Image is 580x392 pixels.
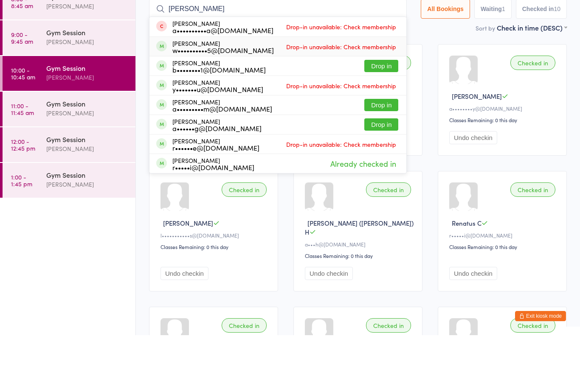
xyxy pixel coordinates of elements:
[448,16,490,25] span: Manual search
[172,136,263,149] div: [PERSON_NAME]
[11,123,35,137] time: 10:00 - 10:45 am
[46,58,128,68] div: [PERSON_NAME]
[510,112,555,127] div: Checked in
[476,81,495,89] label: Sort by
[474,56,512,76] button: Waiting1
[172,155,272,169] div: [PERSON_NAME]
[364,175,398,188] button: Drop in
[554,62,560,69] div: 10
[204,33,252,41] span: [PERSON_NAME]
[46,227,128,236] div: Gym Session
[149,33,191,41] span: [DATE] 10:00am
[520,16,558,25] span: Scanner input
[305,309,414,316] div: Classes Remaining: 0 this day
[305,324,353,337] button: Undo checkin
[328,213,398,228] span: Already checked in
[149,56,407,76] input: Search
[452,275,481,284] span: Renatus C
[284,97,398,110] span: Drop-in unavailable: Check membership
[149,12,567,26] h2: Gym Session Check-in
[172,162,272,169] div: a•••••••••m@[DOMAIN_NAME]
[46,236,128,246] div: [PERSON_NAME]
[449,300,558,307] div: Classes Remaining: 0 this day
[172,182,262,188] div: a••••••g@[DOMAIN_NAME]
[46,84,128,94] div: Gym Session
[11,159,34,173] time: 11:00 - 11:45 am
[510,239,555,254] div: Checked in
[46,191,128,201] div: Gym Session
[284,77,398,90] span: Drop-in unavailable: Check membership
[510,375,555,389] div: Checked in
[421,56,470,76] button: All Bookings
[497,80,567,89] div: Check in time (DESC)
[3,77,135,112] a: 9:00 -9:45 amGym Session[PERSON_NAME]
[449,173,558,180] div: Classes Remaining: 0 this day
[160,300,269,307] div: Classes Remaining: 0 this day
[172,116,266,130] div: [PERSON_NAME]
[11,52,33,66] time: 8:00 - 8:45 am
[11,195,35,208] time: 12:00 - 12:45 pm
[449,288,558,296] div: r•••••i@[DOMAIN_NAME]
[46,165,128,175] div: [PERSON_NAME]
[449,324,497,337] button: Undo checkin
[61,9,103,23] div: At
[305,275,414,293] span: [PERSON_NAME] ([PERSON_NAME]) H
[172,143,263,149] div: y•••••••u@[DOMAIN_NAME]
[172,84,273,90] div: a••••••••••a@[DOMAIN_NAME]
[46,129,128,139] div: [PERSON_NAME]
[364,156,398,168] button: Drop in
[366,375,411,389] div: Checked in
[3,148,135,183] a: 11:00 -11:45 amGym Session[PERSON_NAME]
[46,120,128,129] div: Gym Session
[172,104,274,110] div: w••••••••••5@[DOMAIN_NAME]
[46,156,128,165] div: Gym Session
[449,188,497,201] button: Undo checkin
[3,42,135,76] a: 8:00 -8:45 amGym Session[PERSON_NAME]
[452,148,502,157] span: [PERSON_NAME]
[502,62,505,69] div: 1
[172,201,259,208] div: r••••••e@[DOMAIN_NAME]
[364,117,398,129] button: Drop in
[172,175,262,188] div: [PERSON_NAME]
[11,9,53,23] div: Events for
[3,113,135,148] a: 10:00 -10:45 amGym Session[PERSON_NAME]
[3,184,135,219] a: 12:00 -12:45 pmGym Session[PERSON_NAME]
[46,201,128,210] div: [PERSON_NAME]
[172,97,274,110] div: [PERSON_NAME]
[163,275,213,284] span: [PERSON_NAME]
[61,23,103,33] div: Any location
[284,195,398,207] span: Drop-in unavailable: Check membership
[516,56,567,76] button: Checked in10
[160,324,208,337] button: Undo checkin
[305,297,414,305] div: a•••h@[DOMAIN_NAME]
[222,375,267,389] div: Checked in
[11,23,32,33] a: [DATE]
[366,239,411,254] div: Checked in
[3,220,135,255] a: 1:00 -1:45 pmGym Session[PERSON_NAME]
[172,77,273,90] div: [PERSON_NAME]
[46,94,128,104] div: [PERSON_NAME]
[449,162,558,169] div: a••••••••y@[DOMAIN_NAME]
[172,194,259,208] div: [PERSON_NAME]
[46,49,128,58] div: Gym Session
[11,88,33,101] time: 9:00 - 9:45 am
[172,221,254,227] div: r•••••i@[DOMAIN_NAME]
[265,33,331,41] span: Seniors Gym Chatswood
[11,230,32,244] time: 1:00 - 1:45 pm
[284,136,398,149] span: Drop-in unavailable: Check membership
[515,368,566,378] button: Exit kiosk mode
[172,123,266,130] div: b••••••••1@[DOMAIN_NAME]
[172,214,254,227] div: [PERSON_NAME]
[222,239,267,254] div: Checked in
[160,288,269,296] div: l•••••••••••s@[DOMAIN_NAME]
